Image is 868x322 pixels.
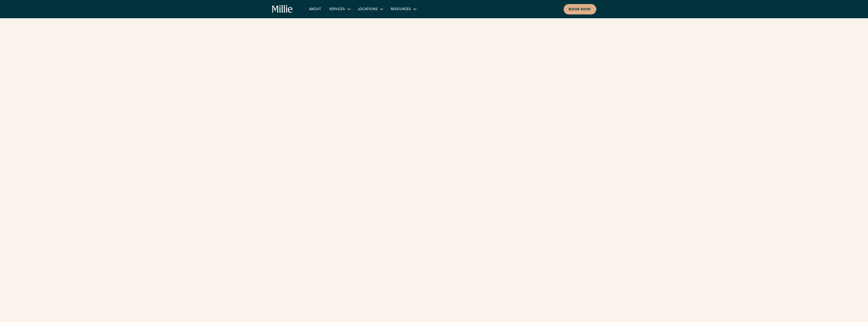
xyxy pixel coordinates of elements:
div: Locations [358,7,378,12]
a: About [305,5,325,13]
div: Services [329,7,345,12]
a: Book now [564,4,596,14]
a: home [272,5,293,13]
div: Resources [391,7,411,12]
div: Resources [387,5,420,13]
div: Book now [569,7,591,12]
div: Services [325,5,354,13]
div: Locations [354,5,387,13]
